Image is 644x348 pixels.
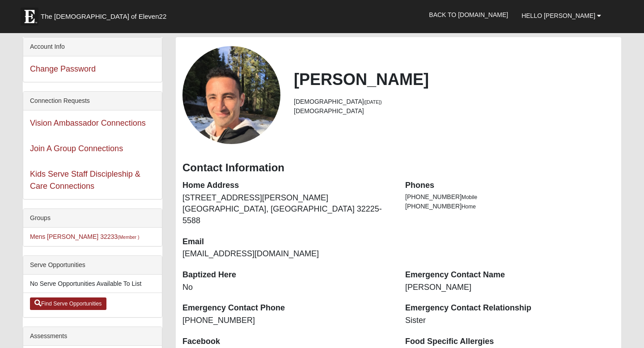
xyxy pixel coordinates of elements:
span: The [DEMOGRAPHIC_DATA] of Eleven22 [41,12,166,21]
dd: No [182,282,392,293]
li: [DEMOGRAPHIC_DATA] [294,106,614,116]
a: Hello [PERSON_NAME] [515,4,608,27]
a: Find Serve Opportunities [30,297,106,310]
a: Join A Group Connections [30,144,123,153]
div: Groups [23,209,162,228]
a: Back to [DOMAIN_NAME] [422,4,515,26]
a: Kids Serve Staff Discipleship & Care Connections [30,170,140,191]
a: View Fullsize Photo [182,46,280,144]
div: Connection Requests [23,92,162,110]
dd: Sister [405,315,614,327]
li: No Serve Opportunities Available To List [23,275,162,293]
dt: Baptized Here [182,269,392,281]
small: ([DATE]) [364,99,382,105]
dt: Email [182,236,392,248]
h2: [PERSON_NAME] [294,70,614,89]
dt: Food Specific Allergies [405,336,614,348]
a: Mens [PERSON_NAME] 32233(Member ) [30,233,140,240]
a: The [DEMOGRAPHIC_DATA] of Eleven22 [16,3,195,25]
div: Account Info [23,38,162,56]
li: [PHONE_NUMBER] [405,192,614,202]
div: Assessments [23,327,162,346]
li: [DEMOGRAPHIC_DATA] [294,97,614,106]
dt: Facebook [182,336,392,348]
span: Home [462,204,476,210]
dd: [PHONE_NUMBER] [182,315,392,327]
dt: Home Address [182,180,392,191]
dt: Phones [405,180,614,191]
a: Change Password [30,64,96,73]
img: Eleven22 logo [21,8,38,25]
span: Mobile [462,194,477,200]
dt: Emergency Contact Name [405,269,614,281]
dd: [PERSON_NAME] [405,282,614,293]
dt: Emergency Contact Phone [182,302,392,314]
a: Vision Ambassador Connections [30,119,146,127]
small: (Member ) [118,234,139,240]
div: Serve Opportunities [23,256,162,275]
h3: Contact Information [182,161,614,174]
li: [PHONE_NUMBER] [405,202,614,211]
dt: Emergency Contact Relationship [405,302,614,314]
dd: [EMAIL_ADDRESS][DOMAIN_NAME] [182,248,392,260]
dd: [STREET_ADDRESS][PERSON_NAME] [GEOGRAPHIC_DATA], [GEOGRAPHIC_DATA] 32225-5588 [182,192,392,227]
span: Hello [PERSON_NAME] [521,12,595,19]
